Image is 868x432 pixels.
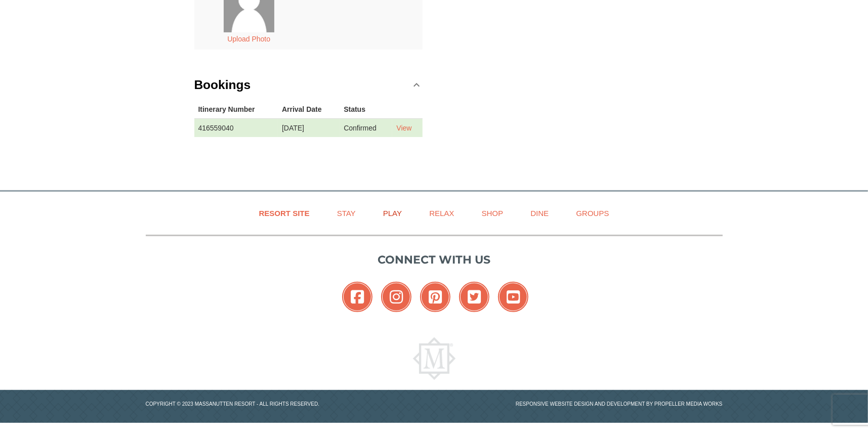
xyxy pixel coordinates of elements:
a: Responsive website design and development by Propeller Media Works [516,401,723,407]
a: Play [370,202,415,225]
a: Stay [324,202,368,225]
a: Shop [469,202,516,225]
td: [DATE] [278,118,340,137]
a: Relax [417,202,467,225]
td: 416559040 [194,118,278,137]
img: Massanutten Resort Logo [413,337,456,380]
p: Connect with us [146,251,723,268]
a: Resort Site [246,202,322,225]
th: Itinerary Number [194,100,278,119]
a: Dine [518,202,561,225]
th: Arrival Date [278,100,340,119]
td: Confirmed [340,118,392,137]
a: Groups [563,202,622,225]
h3: Bookings [194,75,251,95]
a: Bookings [194,70,423,100]
button: Upload Photo [222,32,276,46]
th: Status [340,100,392,119]
p: Copyright © 2023 Massanutten Resort - All Rights Reserved. [138,400,434,408]
a: View [396,124,411,132]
